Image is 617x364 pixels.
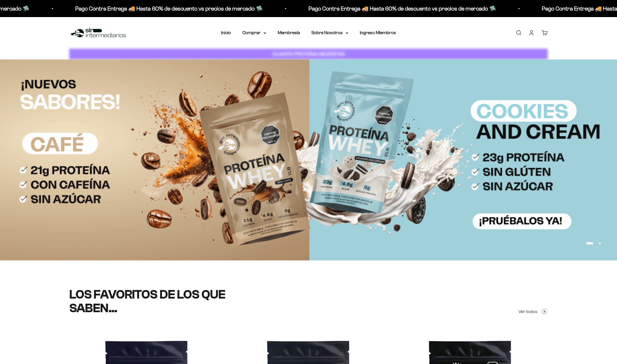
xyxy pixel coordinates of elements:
span: Ver todos [518,308,538,315]
split-lines: LOS FAVORITOS DE LOS QUE SABEN... [69,287,225,315]
summary: Sobre Nosotros [311,29,348,36]
p: Pago Contra Entrega 🚚 Hasta 60% de descuento vs precios de mercado 🛸 [75,4,263,13]
p: Pago Contra Entrega 🚚 Hasta 60% de descuento vs precios de mercado 🛸 [308,4,496,13]
a: Inicio [221,30,231,35]
summary: Comprar [242,29,266,36]
a: Ingreso Miembros [360,30,396,35]
strong: CUANTA PROTEÍNA NECESITAS [273,51,345,57]
a: Ver todos [518,308,548,315]
a: Membresía [278,30,300,35]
